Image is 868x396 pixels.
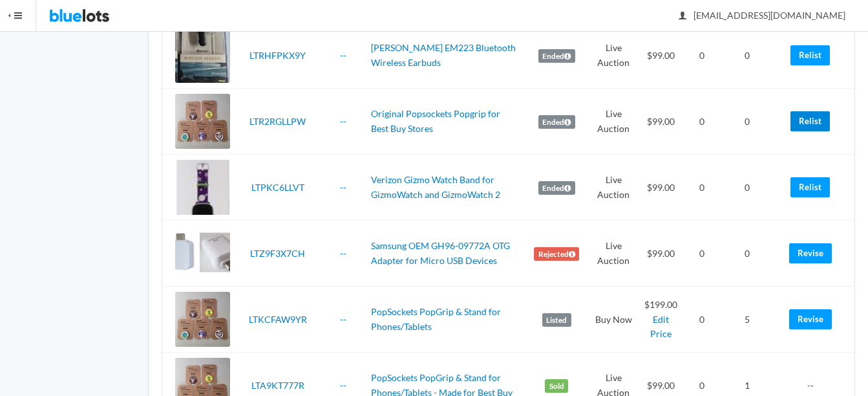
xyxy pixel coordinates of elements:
a: Revise [789,243,832,263]
a: Original Popsockets Popgrip for Best Buy Stores [371,108,500,134]
a: -- [340,182,346,193]
td: 0 [719,221,774,287]
td: 0 [719,23,774,89]
a: LTKCFAW9YR [249,314,307,325]
a: -- [340,116,346,127]
a: LTPKC6LLVT [251,182,304,193]
a: Verizon Gizmo Watch Band for GizmoWatch and GizmoWatch 2 [371,174,500,200]
a: Revise [789,309,832,329]
a: Relist [790,45,830,65]
td: Live Auction [590,23,637,89]
td: 0 [684,23,719,89]
ion-icon: person [676,10,689,23]
a: -- [340,248,346,259]
td: 5 [719,287,774,353]
label: Ended [538,115,575,129]
td: Live Auction [590,221,637,287]
a: -- [340,380,346,391]
td: $99.00 [637,221,684,287]
a: Relist [790,177,830,197]
label: Listed [542,313,571,327]
label: Ended [538,181,575,195]
td: 0 [684,221,719,287]
td: 0 [719,89,774,155]
a: PopSockets PopGrip & Stand for Phones/Tablets [371,306,501,332]
a: -- [340,50,346,61]
a: LTR2RGLLPW [249,116,306,127]
span: [EMAIL_ADDRESS][DOMAIN_NAME] [679,10,845,21]
td: 0 [719,155,774,221]
td: $99.00 [637,89,684,155]
a: -- [340,314,346,325]
label: Rejected [534,247,579,261]
a: Samsung OEM GH96-09772A OTG Adapter for Micro USB Devices [371,240,510,266]
td: 0 [684,155,719,221]
a: LTRHFPKX9Y [249,50,306,61]
a: LTZ9F3X7CH [250,248,305,259]
td: 0 [684,287,719,353]
td: $99.00 [637,23,684,89]
td: Buy Now [590,287,637,353]
td: Live Auction [590,89,637,155]
a: Edit Price [650,314,672,340]
label: Sold [545,379,568,393]
a: [PERSON_NAME] EM223 Bluetooth Wireless Earbuds [371,42,516,68]
a: LTA9KT777R [251,380,304,391]
td: 0 [684,89,719,155]
td: $99.00 [637,155,684,221]
td: Live Auction [590,155,637,221]
a: Relist [790,111,830,131]
label: Ended [538,49,575,63]
td: $199.00 [637,287,684,353]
